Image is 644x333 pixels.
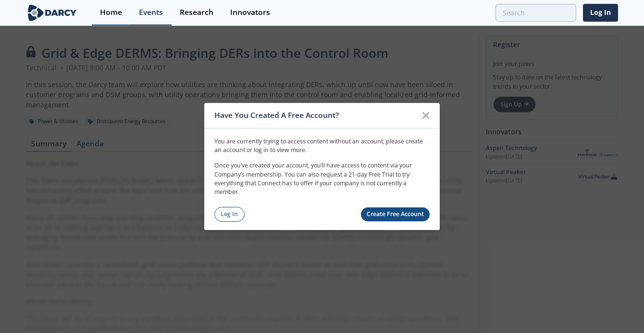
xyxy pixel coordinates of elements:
div: Research [180,9,213,16]
div: Events [139,9,163,16]
p: You are currently trying to access content without an account, please create an account or log in... [214,137,430,154]
input: Advanced Search [495,4,576,22]
div: Have You Created A Free Account? [214,106,417,125]
div: Innovators [230,9,270,16]
img: logo-wide.svg [26,4,78,21]
div: Home [100,9,122,16]
a: Create Free Account [361,207,430,221]
a: Log In [583,4,618,22]
iframe: chat widget [604,295,634,323]
p: Once you’ve created your account, you’ll have access to content via your Company’s membership. Yo... [214,161,430,197]
a: Log In [214,207,245,222]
